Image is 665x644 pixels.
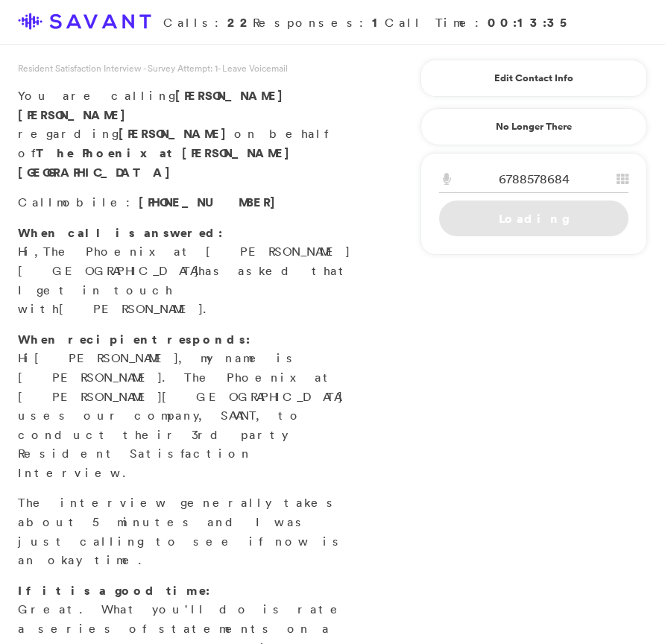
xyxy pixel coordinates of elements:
p: Hi , my name is [PERSON_NAME]. The Phoenix at [PERSON_NAME][GEOGRAPHIC_DATA] uses our company, SA... [18,330,364,483]
span: [PERSON_NAME] [18,107,133,123]
p: Call : [18,193,364,212]
strong: If it is a good time: [18,582,210,599]
span: mobile [57,195,126,209]
strong: 22 [227,14,253,31]
p: Hi, has asked that I get in touch with . [18,224,364,319]
span: [PERSON_NAME] [59,301,203,316]
a: No Longer There [420,108,647,145]
a: Loading [439,201,628,236]
span: The Phoenix at [PERSON_NAME][GEOGRAPHIC_DATA] [18,244,350,278]
strong: The Phoenix at [PERSON_NAME][GEOGRAPHIC_DATA] [18,145,297,180]
strong: 00:13:35 [488,14,573,31]
strong: 1 [372,14,385,31]
strong: When call is answered: [18,224,223,241]
span: [PHONE_NUMBER] [139,194,283,210]
p: You are calling regarding on behalf of [18,86,364,182]
a: Edit Contact Info [439,66,628,90]
p: The interview generally takes about 5 minutes and I was just calling to see if now is an okay time. [18,493,364,569]
span: [PERSON_NAME] [175,87,291,104]
span: Resident Satisfaction Interview - Survey Attempt: 1 - Leave Voicemail [18,62,288,75]
strong: [PERSON_NAME] [119,125,234,142]
span: [PERSON_NAME] [34,350,178,365]
strong: When recipient responds: [18,331,250,347]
